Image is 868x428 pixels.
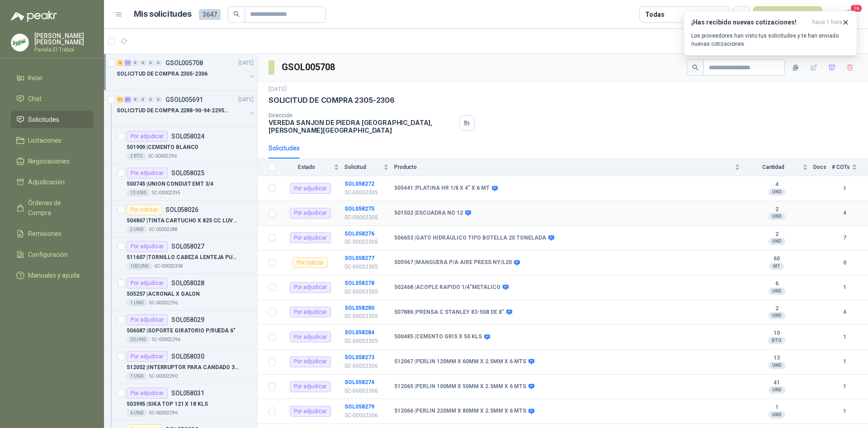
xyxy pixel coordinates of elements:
b: 4 [832,308,857,317]
a: SOL058279 [344,404,374,410]
a: SOL058275 [344,206,374,212]
div: Todas [645,10,664,19]
div: Por adjudicar [290,381,331,392]
b: 1 [832,333,857,341]
a: Configuración [11,246,93,263]
b: 10 [745,330,808,337]
p: SC-00002296 [148,153,177,160]
div: Por adjudicar [290,307,331,317]
div: 0 [132,96,139,103]
div: Por adjudicar [127,388,168,399]
p: SOL058031 [171,390,204,396]
p: 506087 | SOPORTE GIRATORIO P/RUEDA 6" [127,327,236,335]
p: 501909 | CEMENTO BLANCO [127,143,198,152]
p: SC-00002296 [152,336,180,343]
p: SC-00002305 [344,263,389,271]
p: [DATE] [238,96,254,104]
button: Nueva solicitud [753,6,822,23]
div: 0 [147,96,154,103]
a: Por cotizarSOL058026504867 |TINTA CARTUCHO X 825 CC LUVAGA2 UNDSC-00002288 [104,201,257,237]
span: Remisiones [28,229,61,239]
b: 1 [832,283,857,292]
div: 0 [155,60,162,66]
b: SOL058277 [344,255,374,261]
b: SOL058276 [344,231,374,237]
div: Por adjudicar [290,332,331,342]
b: 13 [745,355,808,362]
span: hace 1 hora [812,19,842,26]
b: 1 [832,357,857,366]
p: SC-00002305 [344,213,389,222]
p: GSOL005708 [165,60,203,66]
p: SC-00002305 [344,288,389,296]
div: Por adjudicar [127,351,168,362]
a: SOL058278 [344,280,374,286]
a: Por adjudicarSOL058027511607 |TORNILLO CABEZA LENTEJA PUNTA AGUDA 8 X100 UNDSC-00002304 [104,237,257,274]
span: search [692,64,698,71]
a: 2 11 0 0 0 0 GSOL005708[DATE] SOLICITUD DE COMPRA 2305-2306 [117,58,255,87]
div: UND [769,386,785,394]
div: UND [769,411,785,418]
span: # COTs [832,164,850,170]
a: SOL058280 [344,305,374,311]
span: Licitaciones [28,135,61,145]
b: SOL058272 [344,181,374,187]
button: ¡Has recibido nuevas cotizaciones!hace 1 hora Los proveedores han visto tus solicitudes y te han ... [684,11,857,56]
span: Negociaciones [28,156,70,166]
div: MT [769,263,784,270]
h3: GSOL005708 [282,60,336,74]
div: Por adjudicar [127,168,168,178]
div: 0 [140,96,146,103]
a: Chat [11,90,93,107]
p: SOL058027 [171,243,204,250]
span: Inicio [28,73,42,83]
p: Panela El Trébol [34,47,93,53]
p: SOL058026 [165,207,198,213]
div: 0 [140,60,146,66]
div: Por adjudicar [290,356,331,367]
a: Manuales y ayuda [11,267,93,284]
a: Remisiones [11,225,93,242]
div: BTO [768,337,785,344]
p: SC-00002305 [344,337,389,346]
div: 100 UND [127,263,153,270]
span: Cantidad [745,164,801,170]
button: 16 [841,6,857,23]
p: SC-00002304 [155,263,183,270]
a: Solicitudes [11,111,93,128]
div: 1 UND [127,299,147,307]
div: 51 [124,96,131,103]
div: Por adjudicar [290,406,331,417]
span: search [233,11,240,17]
div: 2 [117,60,123,66]
p: [DATE] [238,59,254,67]
span: Adjudicación [28,177,65,187]
a: Por adjudicarSOL058029506087 |SOPORTE GIRATORIO P/RUEDA 6"30 UNDSC-00002296 [104,311,257,347]
span: Manuales y ayuda [28,270,80,280]
p: SC-00002305 [344,312,389,321]
a: Negociaciones [11,153,93,170]
p: 500745 | UNION CONDUIT EMT 3/4 [127,180,213,188]
div: Por adjudicar [290,232,331,243]
b: 2 [745,231,808,238]
div: Por adjudicar [127,314,168,325]
p: 503995 | SIKA TOP 121 X 18 KLS [127,400,208,409]
b: 502468 | ACOPLE RAPIDO 1/4"METALICO [394,284,500,291]
th: Solicitud [344,159,394,176]
div: 12 UND [127,189,150,197]
b: 501502 | ESCUADRA NO 12 [394,210,463,217]
div: 2 UND [127,226,147,233]
span: 3647 [199,9,221,20]
div: 11 [117,96,123,103]
p: SC-00002306 [344,362,389,370]
span: Órdenes de Compra [28,198,85,218]
b: 1 [832,382,857,391]
div: Por adjudicar [290,183,331,194]
div: Solicitudes [269,143,300,153]
b: 505441 | PLATINA HR 1/8 X 4" X 6 MT [394,185,490,192]
p: SC-00002305 [344,238,389,246]
a: Por adjudicarSOL058024501909 |CEMENTO BLANCO2 BTOSC-00002296 [104,127,257,164]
